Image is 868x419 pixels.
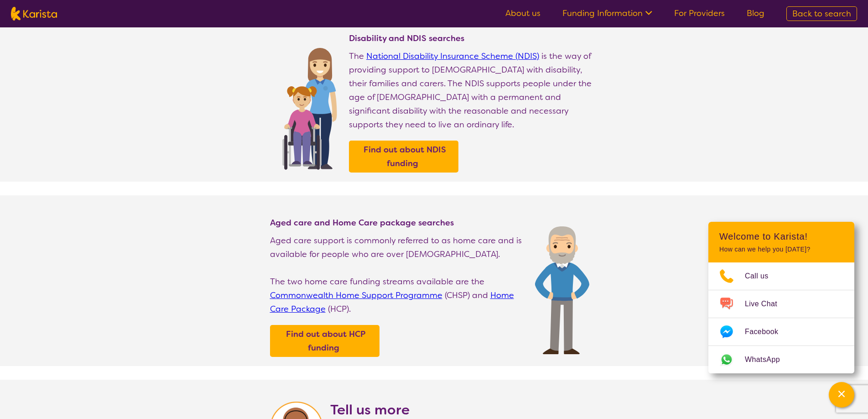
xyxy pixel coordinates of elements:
span: WhatsApp [745,353,791,367]
p: The two home care funding streams available are the (CHSP) and (HCP). [270,275,526,316]
b: Find out about NDIS funding [364,144,446,169]
ul: Choose channel [708,262,854,373]
h2: Tell us more [330,402,598,418]
span: Call us [745,269,780,283]
p: Aged care support is commonly referred to as home care and is available for people who are over [... [270,234,526,261]
a: Funding Information [562,8,652,19]
a: For Providers [674,8,725,19]
img: Karista logo [11,7,57,21]
a: National Disability Insurance Scheme (NDIS) [366,51,539,62]
img: Find Age care and home care package services and providers [535,226,589,354]
h2: Welcome to Karista! [719,231,843,242]
a: About us [505,8,541,19]
h4: Disability and NDIS searches [349,33,598,44]
a: Find out about HCP funding [272,327,377,355]
span: Back to search [792,8,851,19]
button: Channel Menu [829,382,854,408]
span: Facebook [745,325,789,339]
h4: Aged care and Home Care package searches [270,217,526,228]
a: Commonwealth Home Support Programme [270,290,442,301]
a: Back to search [786,6,857,21]
img: Find NDIS and Disability services and providers [279,42,340,170]
span: Live Chat [745,297,788,311]
a: Blog [747,8,764,19]
div: Channel Menu [708,222,854,373]
p: The is the way of providing support to [DEMOGRAPHIC_DATA] with disability, their families and car... [349,49,598,131]
p: How can we help you [DATE]? [719,246,843,253]
a: Find out about NDIS funding [351,143,456,170]
a: Web link opens in a new tab. [708,346,854,373]
b: Find out about HCP funding [286,329,365,353]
